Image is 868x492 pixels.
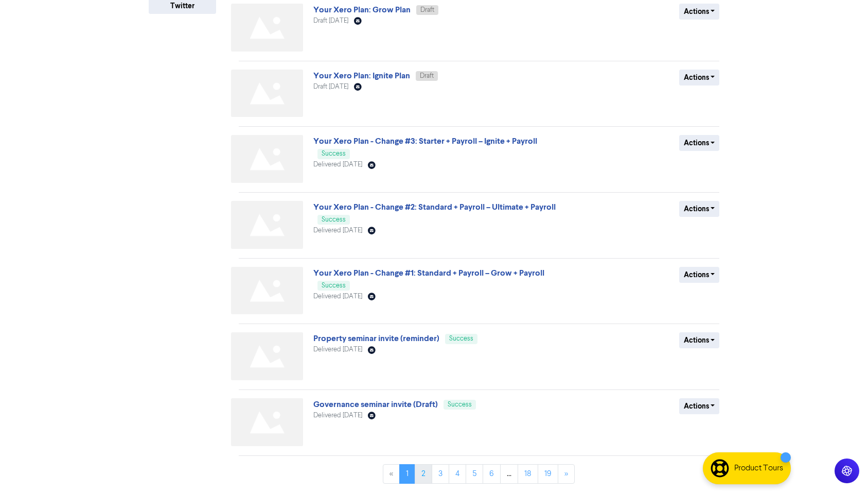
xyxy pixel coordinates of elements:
[415,464,432,484] a: Page 2
[679,267,720,283] button: Actions
[313,227,362,234] span: Delivered [DATE]
[313,71,410,81] a: Your Xero Plan: Ignite Plan
[313,346,362,353] span: Delivered [DATE]
[817,443,868,492] iframe: Chat Widget
[313,161,362,168] span: Delivered [DATE]
[420,7,434,13] span: Draft
[231,332,303,380] img: Not found
[432,464,449,484] a: Page 3
[558,464,575,484] a: »
[679,332,720,348] button: Actions
[313,18,348,24] span: Draft [DATE]
[231,267,303,315] img: Not found
[231,398,303,446] img: Not found
[313,268,544,278] a: Your Xero Plan - Change #1: Standard + Payroll – Grow + Payroll
[322,282,346,289] span: Success
[313,412,362,419] span: Delivered [DATE]
[483,464,501,484] a: Page 6
[448,401,472,408] span: Success
[322,150,346,157] span: Success
[399,464,415,484] a: Page 1 is your current page
[231,70,303,117] img: Not found
[313,83,348,90] span: Draft [DATE]
[322,216,346,223] span: Success
[518,464,538,484] a: Page 18
[679,135,720,151] button: Actions
[538,464,558,484] a: Page 19
[313,136,537,146] a: Your Xero Plan - Change #3: Starter + Payroll – Ignite + Payroll
[231,135,303,183] img: Not found
[449,335,473,342] span: Success
[313,202,556,212] a: Your Xero Plan - Change #2: Standard + Payroll – Ultimate + Payroll
[449,464,466,484] a: Page 4
[679,201,720,217] button: Actions
[679,4,720,20] button: Actions
[231,4,303,52] img: Not found
[420,73,434,79] span: Draft
[679,398,720,414] button: Actions
[313,293,362,300] span: Delivered [DATE]
[313,333,439,344] a: Property seminar invite (reminder)
[679,70,720,86] button: Actions
[313,5,411,15] a: Your Xero Plan: Grow Plan
[466,464,483,484] a: Page 5
[313,399,438,410] a: Governance seminar invite (Draft)
[231,201,303,249] img: Not found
